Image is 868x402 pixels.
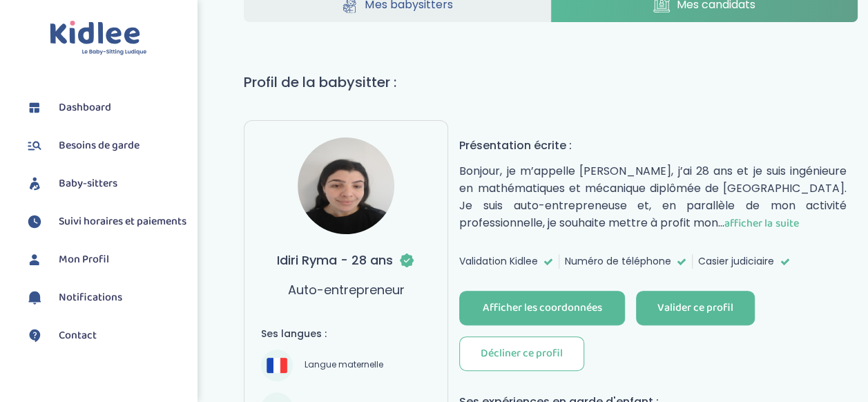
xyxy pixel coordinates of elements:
h3: Idiri Ryma - 28 ans [277,251,415,269]
button: Afficher les coordonnées [459,291,625,325]
p: Bonjour, je m’appelle [PERSON_NAME], j’ai 28 ans et je suis ingénieure en mathématiques et mécani... [459,162,847,232]
button: Décliner ce profil [459,336,584,371]
a: Besoins de garde [24,135,186,156]
img: contact.svg [24,325,45,346]
img: babysitters.svg [24,173,45,194]
a: Baby-sitters [24,173,186,194]
span: Baby-sitters [59,175,117,192]
h1: Profil de la babysitter : [244,72,858,93]
span: Dashboard [59,99,111,116]
img: logo.svg [50,21,147,56]
img: avatar [298,137,394,234]
img: dashboard.svg [24,97,45,118]
img: besoin.svg [24,135,45,156]
span: Besoins de garde [59,137,139,154]
button: Valider ce profil [636,291,755,325]
a: Notifications [24,287,186,308]
div: Afficher les coordonnées [483,300,602,316]
img: profil.svg [24,249,45,270]
span: Mon Profil [59,251,109,268]
p: Auto-entrepreneur [288,280,405,299]
span: Contact [59,327,97,344]
div: Valider ce profil [657,300,733,316]
span: Validation Kidlee [459,254,538,269]
span: Casier judiciaire [698,254,774,269]
div: Décliner ce profil [481,346,563,362]
img: Français [267,358,287,372]
img: suivihoraire.svg [24,211,45,232]
a: Suivi horaires et paiements [24,211,186,232]
span: Notifications [59,289,122,306]
a: Dashboard [24,97,186,118]
span: Numéro de téléphone [565,254,671,269]
span: Suivi horaires et paiements [59,213,186,230]
span: afficher la suite [724,215,798,232]
h4: Présentation écrite : [459,137,847,154]
span: Langue maternelle [300,357,388,374]
img: notification.svg [24,287,45,308]
a: Mon Profil [24,249,186,270]
h4: Ses langues : [261,327,431,341]
a: Contact [24,325,186,346]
